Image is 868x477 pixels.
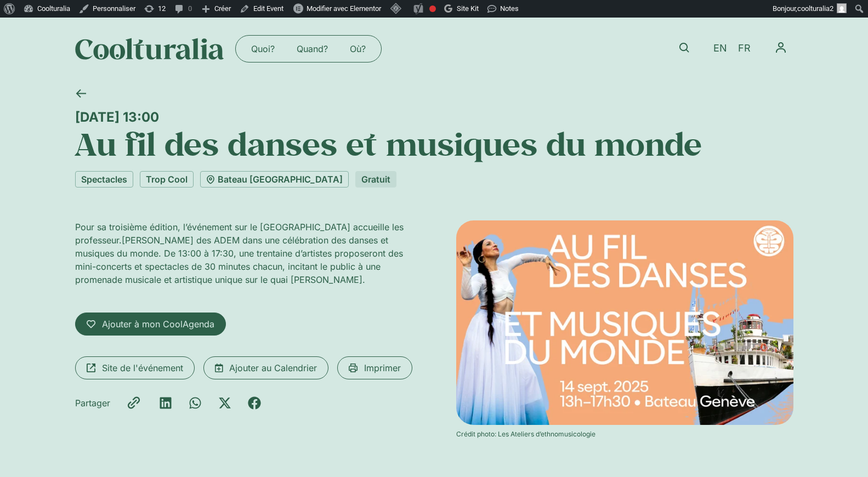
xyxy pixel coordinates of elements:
[189,396,202,410] div: Partager sur whatsapp
[355,171,396,188] div: Gratuit
[218,396,231,410] div: Partager sur x-twitter
[75,396,110,410] div: Partager
[140,171,194,188] a: Trop Cool
[75,125,793,162] h1: Au fil des danses et musiques du monde
[738,43,751,54] span: FR
[75,171,133,188] a: Spectacles
[75,220,412,286] p: Pour sa troisième édition, l’événement sur le [GEOGRAPHIC_DATA] accueille les professeur.[PERSON_...
[339,40,377,58] a: Où?
[240,40,377,58] nav: Menu
[364,361,401,374] span: Imprimer
[75,356,195,379] a: Site de l'événement
[200,171,349,188] a: Bateau [GEOGRAPHIC_DATA]
[229,361,317,374] span: Ajouter au Calendrier
[248,396,261,410] div: Partager sur facebook
[240,40,286,58] a: Quoi?
[75,109,793,125] div: [DATE] 13:00
[102,361,183,374] span: Site de l'événement
[768,35,793,60] button: Permuter le menu
[457,4,479,13] span: Site Kit
[797,4,833,13] span: coolturalia2
[307,4,381,13] span: Modifier avec Elementor
[286,40,339,58] a: Quand?
[337,356,412,379] a: Imprimer
[102,317,214,331] span: Ajouter à mon CoolAgenda
[768,35,793,60] nav: Menu
[75,313,226,336] a: Ajouter à mon CoolAgenda
[713,43,727,54] span: EN
[159,396,172,410] div: Partager sur linkedin
[708,41,733,56] a: EN
[733,41,756,56] a: FR
[456,429,793,439] div: Crédit photo: Les Ateliers d’ethnomusicologie
[429,5,436,12] div: Expression clé principale non définie
[203,356,328,379] a: Ajouter au Calendrier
